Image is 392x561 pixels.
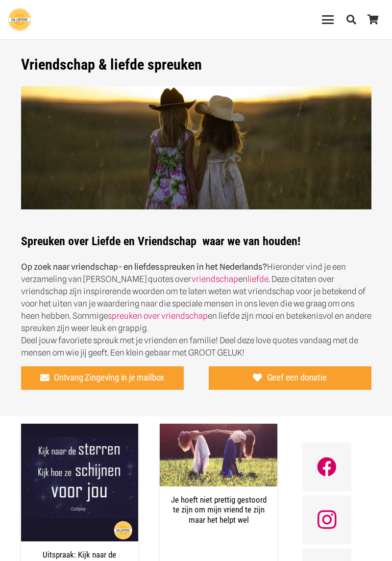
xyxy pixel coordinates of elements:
[316,14,341,25] a: Menu
[8,8,31,31] a: Ingspire - het zingevingsplatform met de mooiste spreuken en gouden inzichten over het leven
[108,311,208,321] a: spreuken over vriendschap
[267,372,327,383] span: Geef een donatie
[21,425,139,434] a: Uitspraak: Kijk naar de sterren, kijk hoe ze schijnen voor jou
[54,372,164,383] span: Ontvang Zingeving in je mailbox
[21,234,300,248] strong: Spreuken over Liefde en Vriendschap waar we van houden!
[302,495,351,544] a: Instagram
[21,262,267,272] strong: Op zoek naar vriendschap- en liefdesspreuken in het Nederlands?
[160,425,277,434] a: Je hoeft niet prettig gestoord te zijn om mijn vriend te zijn maar het helpt wel
[171,495,267,525] a: Je hoeft niet prettig gestoord te zijn om mijn vriend te zijn maar het helpt wel
[21,56,371,74] h1: Vriendschap & liefde spreuken
[21,366,184,390] a: Ontvang Zingeving in je mailbox
[209,366,371,390] a: Geef een donatie
[302,442,351,491] a: Facebook
[21,424,139,541] img: Spreuk: Kijk naar de sterren, kijk hoe ze schijnen voor jou
[247,274,269,284] a: liefde
[192,274,238,284] a: vriendschap
[21,86,371,209] img: De mooiste spreuken over vriendschap om te delen! - Bekijk de mooiste vriendschaps quotes van Ing...
[341,7,362,32] a: Zoeken
[21,261,371,359] p: Hieronder vind je een verzameling van [PERSON_NAME] quotes over en . Deze citaten over vriendscha...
